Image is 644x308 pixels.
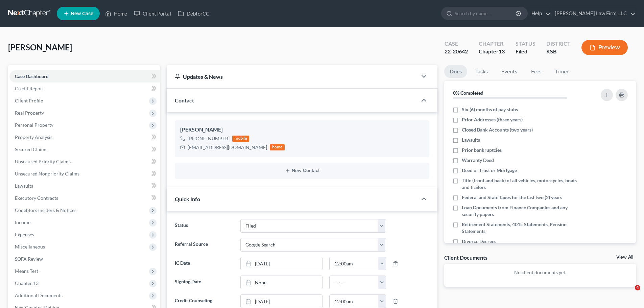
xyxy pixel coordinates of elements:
a: SOFA Review [9,253,160,265]
a: DebtorCC [174,7,213,20]
a: [DATE] [241,295,322,308]
a: Help [528,7,551,20]
a: [PERSON_NAME] Law Firm, LLC [551,7,636,20]
p: No client documents yet. [450,269,630,276]
div: Case [445,40,468,48]
input: Search by name... [455,7,517,20]
div: home [270,144,285,150]
div: Client Documents [444,254,487,261]
a: Executory Contracts [9,192,160,204]
div: KSB [546,48,571,55]
span: Case Dashboard [15,73,49,79]
div: Status [516,40,535,48]
label: Signing Date [171,276,237,289]
div: District [546,40,571,48]
span: Federal and State Taxes for the last two (2) years [462,194,562,201]
a: Client Portal [130,7,174,20]
label: IC Date [171,257,237,270]
span: Client Profile [15,98,43,103]
span: New Case [71,11,93,16]
div: Chapter [479,40,505,48]
label: Referral Source [171,238,237,252]
span: Unsecured Priority Claims [15,159,71,164]
span: Codebtors Insiders & Notices [15,207,76,213]
a: Unsecured Priority Claims [9,156,160,168]
span: Prior bankruptcies [462,147,502,153]
a: Events [496,65,523,78]
span: Contact [175,97,194,103]
a: [DATE] [241,257,322,270]
a: Lawsuits [9,180,160,192]
span: [PERSON_NAME] [8,42,72,52]
div: mobile [232,136,249,142]
span: Secured Claims [15,146,47,152]
span: Expenses [15,232,34,237]
label: Status [171,219,237,233]
span: Divorce Decrees [462,238,496,245]
input: -- : -- [330,257,378,270]
a: Secured Claims [9,143,160,156]
label: Credit Counseling [171,294,237,308]
a: Home [102,7,130,20]
span: Real Property [15,110,44,116]
button: New Contact [180,168,424,173]
span: 4 [635,285,640,290]
a: Property Analysis [9,131,160,143]
span: Quick Info [175,196,200,202]
span: Executory Contracts [15,195,58,201]
span: Prior Addresses (three years) [462,116,523,123]
span: Warranty Deed [462,157,494,164]
span: Retirement Statements, 401k Statements, Pension Statements [462,221,582,235]
span: Income [15,219,30,225]
span: Lawsuits [15,183,33,189]
span: Chapter 13 [15,280,39,286]
span: SOFA Review [15,256,43,262]
span: Unsecured Nonpriority Claims [15,171,79,176]
span: Title (front and back) of all vehicles, motorcycles, boats and trailers [462,177,582,191]
div: [PHONE_NUMBER] [188,135,230,142]
span: Loan Documents from Finance Companies and any security papers [462,204,582,218]
span: 13 [499,48,505,54]
input: -- : -- [330,276,378,289]
a: Fees [525,65,547,78]
a: Credit Report [9,82,160,95]
span: Additional Documents [15,292,63,298]
a: View All [616,255,633,260]
span: Personal Property [15,122,53,128]
span: Deed of Trust or Mortgage [462,167,517,174]
a: None [241,276,322,289]
strong: 0% Completed [453,90,483,96]
div: Filed [516,48,535,55]
a: Tasks [470,65,493,78]
span: Lawsuits [462,137,480,143]
span: Closed Bank Accounts (two years) [462,126,533,133]
a: Docs [444,65,467,78]
div: Chapter [479,48,505,55]
span: Miscellaneous [15,244,45,250]
a: Case Dashboard [9,70,160,82]
div: [PERSON_NAME] [180,126,424,134]
button: Preview [581,40,628,55]
span: Means Test [15,268,38,274]
span: Six (6) months of pay stubs [462,106,518,113]
a: Unsecured Nonpriority Claims [9,168,160,180]
input: -- : -- [330,295,378,308]
a: Timer [550,65,574,78]
div: Updates & News [175,73,409,80]
iframe: Intercom live chat [621,285,637,301]
div: 22-20642 [445,48,468,55]
span: Property Analysis [15,134,52,140]
div: [EMAIL_ADDRESS][DOMAIN_NAME] [188,144,267,151]
span: Credit Report [15,86,44,91]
